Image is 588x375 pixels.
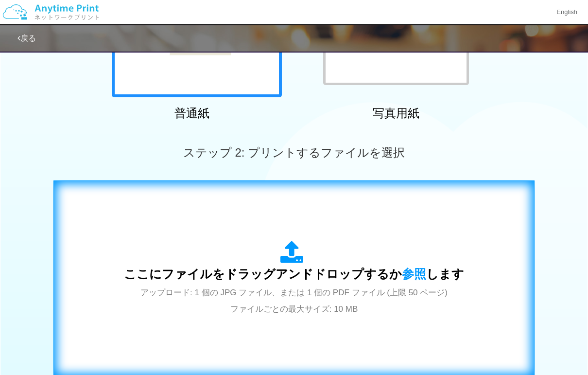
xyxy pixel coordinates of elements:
a: 戻る [17,34,36,42]
span: アップロード: 1 個の JPG ファイル、または 1 個の PDF ファイル (上限 50 ページ) ファイルごとの最大サイズ: 10 MB [140,288,448,314]
span: ここにファイルをドラッグアンドドロップするか します [124,267,464,281]
span: 参照 [402,267,426,281]
h2: 写真用紙 [311,107,481,120]
h2: 普通紙 [107,107,277,120]
span: ステップ 2: プリントするファイルを選択 [183,146,405,159]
